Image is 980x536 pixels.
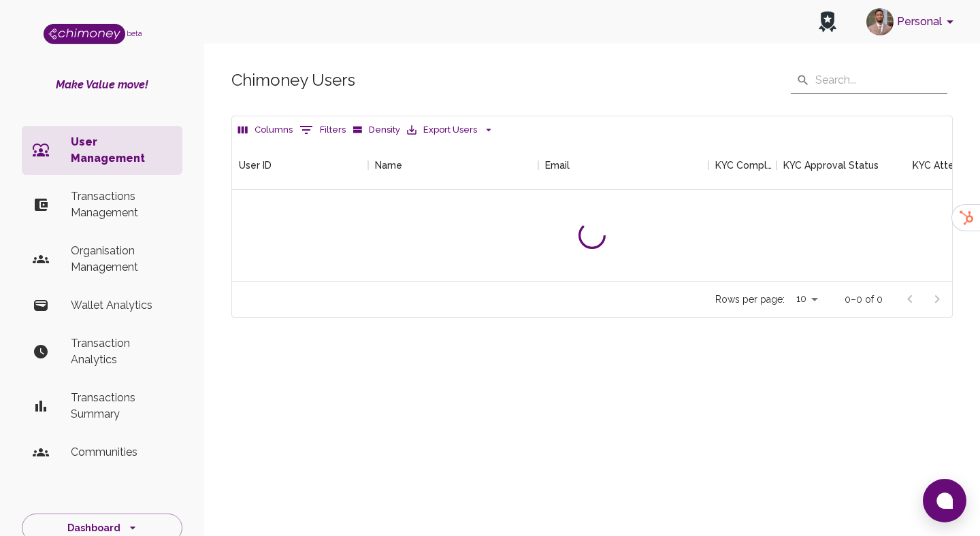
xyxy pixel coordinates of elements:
p: Rows per page: [715,292,785,306]
p: Transaction Analytics [71,335,171,368]
span: beta [127,29,142,37]
p: Transactions Management [71,188,171,221]
button: Show filters [296,119,349,141]
div: Name [368,141,538,190]
div: 10 [790,289,823,309]
input: Search... [815,67,947,94]
h5: Chimoney Users [231,69,355,91]
p: User Management [71,134,171,167]
div: User ID [232,141,368,190]
button: account of current user [861,4,964,39]
div: Email [538,141,708,190]
div: KYC Approval Status [777,141,913,190]
img: avatar [866,8,894,35]
div: User ID [239,141,272,190]
button: Open chat window [923,479,966,522]
img: Logo [44,24,125,44]
p: Wallet Analytics [71,297,171,314]
div: KYC Completed [708,141,777,190]
p: Transactions Summary [71,390,171,422]
p: Organisation Management [71,243,171,275]
p: 0–0 of 0 [845,292,883,306]
div: Email [545,141,570,190]
div: Name [375,141,402,190]
div: KYC Completed [715,141,777,190]
button: Select columns [235,120,296,141]
button: Density [349,120,404,141]
p: Communities [71,444,171,460]
button: Export Users [404,120,497,141]
div: KYC Attempts [913,141,974,190]
div: KYC Approval Status [783,141,879,190]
